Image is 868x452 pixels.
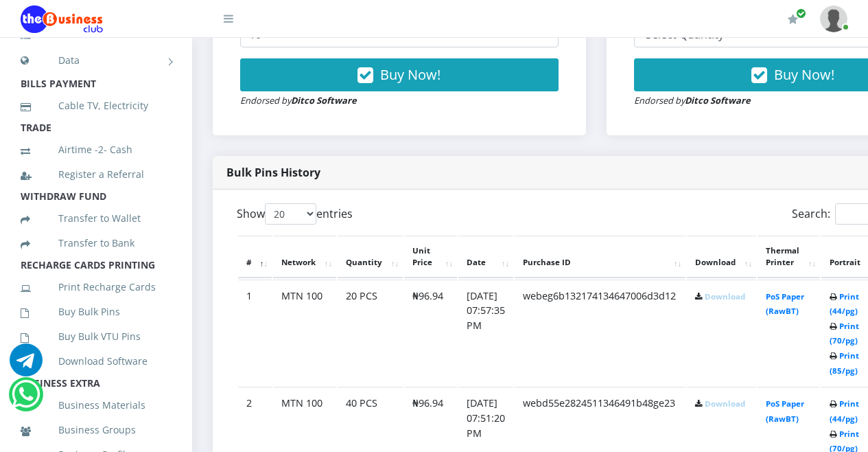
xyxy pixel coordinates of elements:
button: Buy Now! [240,58,559,91]
td: MTN 100 [273,280,336,386]
a: Print (44/pg) [830,291,859,317]
a: PoS Paper (RawBT) [766,398,804,424]
a: Register a Referral [21,159,172,190]
a: PoS Paper (RawBT) [766,291,804,317]
th: Thermal Printer: activate to sort column ascending [758,236,820,278]
a: Print (44/pg) [830,398,859,424]
a: Business Groups [21,414,172,446]
th: Quantity: activate to sort column ascending [338,236,403,278]
th: Download: activate to sort column ascending [687,236,756,278]
th: #: activate to sort column descending [238,236,272,278]
label: Show entries [237,203,353,225]
td: 1 [238,280,272,386]
a: Airtime -2- Cash [21,134,172,166]
a: Print (70/pg) [830,321,859,346]
a: Transfer to Wallet [21,203,172,234]
a: Data [21,43,172,78]
span: Buy Now! [774,65,834,84]
a: Print Recharge Cards [21,271,172,303]
a: Buy Bulk Pins [21,296,172,328]
td: [DATE] 07:57:35 PM [458,280,513,386]
strong: Ditco Software [291,94,357,106]
a: Print (85/pg) [830,350,859,376]
select: Showentries [265,203,316,225]
a: Cable TV, Electricity [21,90,172,122]
a: Download Software [21,346,172,377]
i: Renew/Upgrade Subscription [788,14,798,25]
a: Download [705,291,745,302]
th: Purchase ID: activate to sort column ascending [515,236,685,278]
td: webeg6b132174134647006d3d12 [515,280,685,386]
a: Buy Bulk VTU Pins [21,321,172,352]
img: User [820,5,847,32]
img: Logo [21,5,103,33]
strong: Bulk Pins History [226,165,320,180]
a: Download [705,398,745,409]
small: Endorsed by [240,94,357,106]
span: Renew/Upgrade Subscription [796,8,806,19]
a: Chat for support [10,354,43,376]
td: ₦96.94 [404,280,457,386]
td: 20 PCS [338,280,403,386]
a: Chat for support [12,388,40,411]
small: Endorsed by [634,94,751,106]
strong: Ditco Software [685,94,751,106]
th: Network: activate to sort column ascending [273,236,336,278]
a: Business Materials [21,389,172,421]
th: Date: activate to sort column ascending [458,236,513,278]
th: Unit Price: activate to sort column ascending [404,236,457,278]
span: Buy Now! [380,65,441,84]
a: Transfer to Bank [21,227,172,259]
